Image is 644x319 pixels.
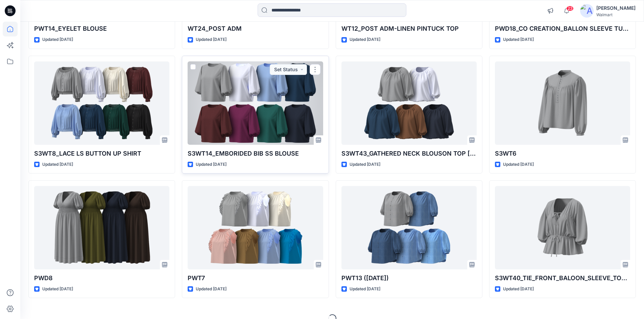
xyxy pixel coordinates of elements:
[34,61,169,145] a: S3WT8_LACE LS BUTTON UP SHIRT
[34,186,169,269] a: PWD8
[34,24,169,33] p: PWT14_EYELET BLOUSE
[495,61,630,145] a: S3WT6
[42,286,73,293] p: Updated [DATE]
[188,61,323,145] a: S3WT14_EMBORIDED BIB SS BLOUSE
[42,36,73,43] p: Updated [DATE]
[188,149,323,158] p: S3WT14_EMBORIDED BIB SS BLOUSE
[580,4,594,18] img: avatar
[503,161,534,168] p: Updated [DATE]
[341,149,477,158] p: S3WT43_GATHERED NECK BLOUSON TOP [[DATE]]
[350,36,380,43] p: Updated [DATE]
[34,149,169,158] p: S3WT8_LACE LS BUTTON UP SHIRT
[503,286,534,293] p: Updated [DATE]
[196,161,226,168] p: Updated [DATE]
[341,24,477,33] p: WT12_POST ADM-LINEN PINTUCK TOP
[495,273,630,283] p: S3WT40_TIE_FRONT_BALOON_SLEEVE_TOP ([DATE] )
[341,61,477,145] a: S3WT43_GATHERED NECK BLOUSON TOP [15-09-25]
[495,186,630,269] a: S3WT40_TIE_FRONT_BALOON_SLEEVE_TOP (15-09-2025 )
[188,24,323,33] p: WT24_POST ADM
[566,6,574,11] span: 23
[188,186,323,269] a: PWT7
[196,36,226,43] p: Updated [DATE]
[495,149,630,158] p: S3WT6
[350,286,380,293] p: Updated [DATE]
[42,161,73,168] p: Updated [DATE]
[503,36,534,43] p: Updated [DATE]
[596,12,636,17] div: Walmart
[341,273,477,283] p: PWT13 ([DATE])
[196,286,226,293] p: Updated [DATE]
[341,186,477,269] a: PWT13 (15-09-25)
[596,4,636,12] div: [PERSON_NAME]
[188,273,323,283] p: PWT7
[495,24,630,33] p: PWD18_CO CREATION_BALLON SLEEVE TUNIC DRESS
[350,161,380,168] p: Updated [DATE]
[34,273,169,283] p: PWD8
